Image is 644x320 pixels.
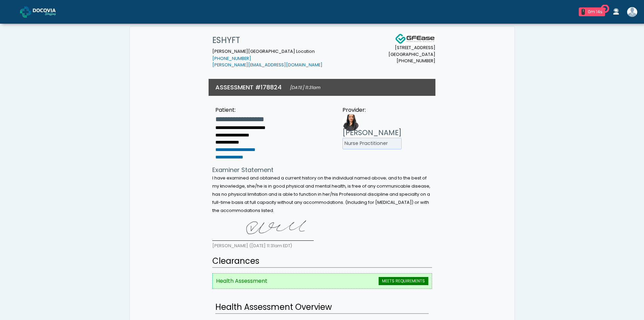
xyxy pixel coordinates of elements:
[290,85,320,90] small: [DATE] 11:31am
[388,44,435,64] small: [STREET_ADDRESS] [GEOGRAPHIC_DATA] [PHONE_NUMBER]
[20,6,31,18] img: Docovia
[212,217,314,241] img: NTiiAAAAAGSURBVAMA1cSdSfqhEToAAAAASUVORK5CYII=
[33,8,67,15] img: Docovia
[212,243,292,249] small: [PERSON_NAME] ([DATE] 11:31am EDT)
[342,106,402,114] div: Provider:
[395,34,435,44] img: Docovia Staffing Logo
[215,301,429,314] h2: Health Assessment Overview
[342,114,359,131] img: Provider image
[20,1,67,23] a: Docovia
[215,106,265,114] div: Patient:
[212,62,323,68] a: [PERSON_NAME][EMAIL_ADDRESS][DOMAIN_NAME]
[379,277,428,285] span: MEETS REQUIREMENTS
[212,166,432,174] h4: Examiner Statement
[212,34,323,47] h1: ESHYFT
[212,255,432,268] h2: Clearances
[581,9,585,15] div: 1
[212,48,323,68] small: [PERSON_NAME][GEOGRAPHIC_DATA] Location
[215,83,282,91] h3: ASSESSMENT #178824
[627,7,637,17] img: Shakerra Crippen
[212,273,432,289] li: Health Assessment
[212,56,251,61] a: [PHONE_NUMBER]
[342,138,402,149] li: Nurse Practitioner
[212,175,430,213] small: I have examined and obtained a current history on the individual named above; and to the best of ...
[588,9,602,15] div: 0m 14s
[342,128,402,138] h3: [PERSON_NAME]
[575,5,609,19] a: 1 0m 14s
